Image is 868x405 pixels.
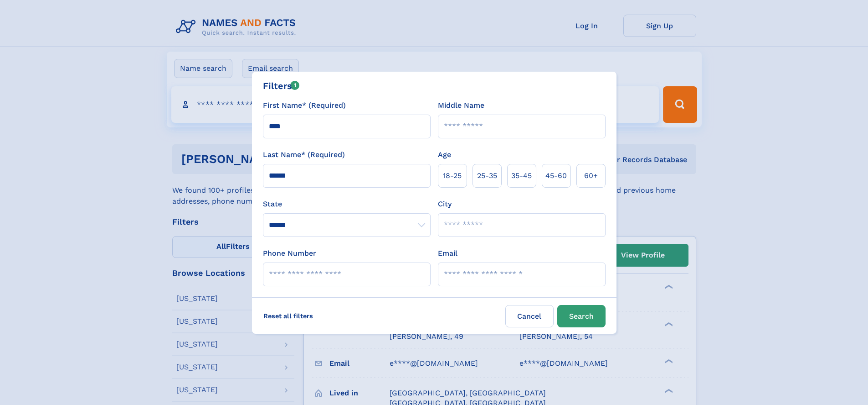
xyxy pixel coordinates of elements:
[511,170,532,181] span: 35‑45
[263,79,300,93] div: Filters
[545,170,567,181] span: 45‑60
[557,305,606,327] button: Search
[477,170,497,181] span: 25‑35
[438,149,451,160] label: Age
[438,248,457,259] label: Email
[263,248,316,259] label: Phone Number
[438,100,484,111] label: Middle Name
[443,170,462,181] span: 18‑25
[263,149,345,160] label: Last Name* (Required)
[257,305,319,327] label: Reset all filters
[584,170,598,181] span: 60+
[505,305,554,327] label: Cancel
[263,100,346,111] label: First Name* (Required)
[263,199,431,210] label: State
[438,199,452,210] label: City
